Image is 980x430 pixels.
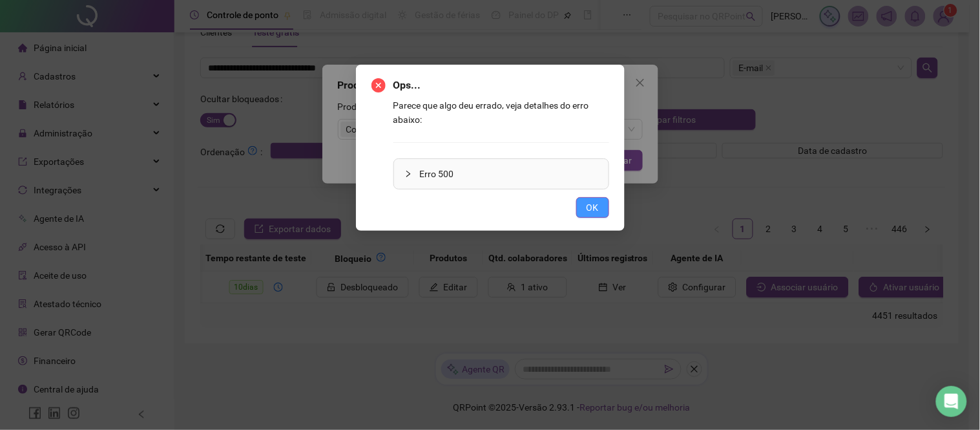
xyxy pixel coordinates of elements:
[394,159,609,189] div: Erro 500
[404,170,412,178] span: collapsed
[393,98,609,189] div: Parece que algo deu errado, veja detalhes do erro abaixo:
[371,78,386,92] span: close-circle
[393,78,609,93] span: Ops...
[420,167,598,181] span: Erro 500
[936,386,967,417] div: Open Intercom Messenger
[587,200,599,215] span: OK
[576,197,609,218] button: OK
